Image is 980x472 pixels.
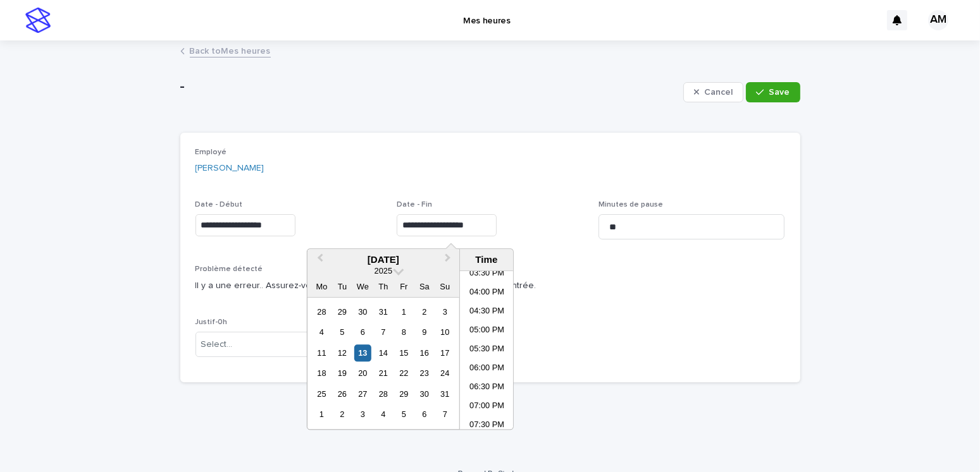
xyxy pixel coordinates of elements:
div: Sa [416,278,433,295]
div: Choose Thursday, 28 August 2025 [375,385,392,402]
div: Choose Friday, 1 August 2025 [395,303,412,320]
div: Choose Tuesday, 26 August 2025 [333,385,350,402]
div: Choose Sunday, 3 August 2025 [437,303,454,320]
div: Choose Friday, 22 August 2025 [395,365,412,382]
div: Choose Saturday, 23 August 2025 [416,365,433,382]
li: 03:30 PM [460,265,514,284]
div: Choose Monday, 25 August 2025 [313,385,330,402]
li: 04:30 PM [460,303,514,322]
div: We [354,278,371,295]
div: Choose Thursday, 7 August 2025 [375,324,392,341]
span: 2025 [375,267,392,276]
div: Choose Saturday, 2 August 2025 [416,303,433,320]
li: 06:30 PM [460,379,514,398]
div: Choose Thursday, 4 September 2025 [375,406,392,423]
div: Choose Monday, 28 July 2025 [313,303,330,320]
div: Choose Wednesday, 27 August 2025 [354,385,371,402]
div: Choose Wednesday, 13 August 2025 [354,344,371,361]
div: Choose Sunday, 7 September 2025 [437,406,454,423]
div: Choose Saturday, 16 August 2025 [416,344,433,361]
div: Choose Tuesday, 5 August 2025 [333,324,350,341]
div: Su [437,278,454,295]
div: Tu [333,278,350,295]
div: Choose Monday, 18 August 2025 [313,365,330,382]
div: Choose Monday, 1 September 2025 [313,406,330,423]
p: Il y a une erreur.. Assurez-vous qu'il y ait une date de début et de fin à cette entrée. [195,279,785,293]
div: Choose Friday, 29 August 2025 [395,385,412,402]
p: - [180,78,678,96]
a: Back toMes heures [190,43,271,57]
span: Problème détecté [195,265,263,273]
li: 06:00 PM [460,360,514,379]
img: stacker-logo-s-only.png [25,8,51,33]
button: Previous Month [309,250,329,270]
div: Choose Tuesday, 19 August 2025 [333,365,350,382]
div: Mo [313,278,330,295]
div: Choose Tuesday, 29 July 2025 [333,303,350,320]
div: Choose Wednesday, 6 August 2025 [354,324,371,341]
div: Choose Friday, 5 September 2025 [395,406,412,423]
div: Choose Sunday, 10 August 2025 [437,324,454,341]
button: Next Month [439,250,459,270]
span: Justif-0h [195,318,228,326]
li: 04:00 PM [460,284,514,303]
span: Save [769,88,790,97]
div: Choose Thursday, 14 August 2025 [375,344,392,361]
div: Choose Monday, 4 August 2025 [313,324,330,341]
button: Save [746,82,800,102]
span: Cancel [704,88,733,97]
div: Choose Saturday, 9 August 2025 [416,324,433,341]
div: Choose Friday, 15 August 2025 [395,344,412,361]
div: Choose Wednesday, 20 August 2025 [354,365,371,382]
div: Select... [201,338,233,351]
div: Choose Sunday, 31 August 2025 [437,385,454,402]
span: Date - Fin [397,201,432,209]
span: Minutes de pause [599,201,663,209]
div: Choose Saturday, 6 September 2025 [416,406,433,423]
div: Choose Sunday, 24 August 2025 [437,365,454,382]
div: Choose Thursday, 31 July 2025 [375,303,392,320]
li: 05:30 PM [460,341,514,360]
span: Employé [195,148,227,156]
div: Choose Thursday, 21 August 2025 [375,365,392,382]
div: Choose Friday, 8 August 2025 [395,324,412,341]
span: Date - Début [195,201,243,209]
div: Fr [395,278,412,295]
div: Time [463,254,510,265]
a: [PERSON_NAME] [195,162,264,175]
div: Choose Sunday, 17 August 2025 [437,344,454,361]
div: Choose Tuesday, 2 September 2025 [333,406,350,423]
div: Th [375,278,392,295]
div: Choose Saturday, 30 August 2025 [416,385,433,402]
li: 07:00 PM [460,398,514,417]
li: 07:30 PM [460,417,514,436]
div: AM [928,10,948,30]
button: Cancel [683,82,744,102]
div: month 2025-08 [311,302,455,425]
div: Choose Monday, 11 August 2025 [313,344,330,361]
div: [DATE] [307,254,459,265]
div: Choose Tuesday, 12 August 2025 [333,344,350,361]
li: 05:00 PM [460,322,514,341]
div: Choose Wednesday, 30 July 2025 [354,303,371,320]
div: Choose Wednesday, 3 September 2025 [354,406,371,423]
